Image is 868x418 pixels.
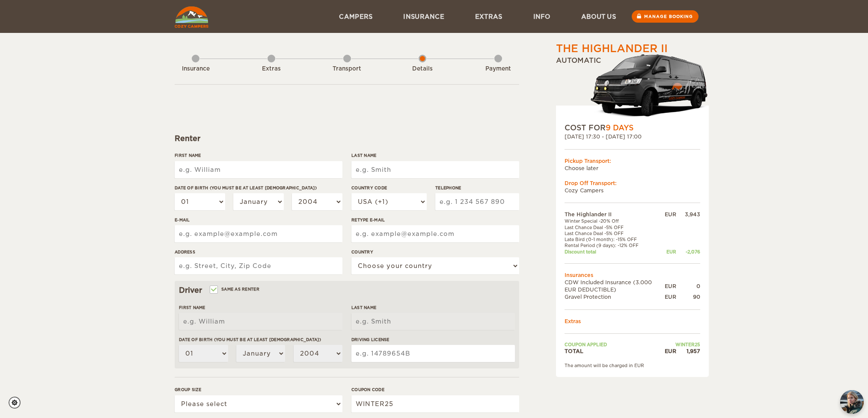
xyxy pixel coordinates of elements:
td: Discount total [565,249,665,255]
div: The Highlander II [556,41,668,56]
div: [DATE] 17:30 - [DATE] 17:00 [565,133,700,140]
label: Driving License [351,336,515,343]
input: e.g. Smith [351,161,519,178]
td: CDW Included Insurance (3.000 EUR DEDUCTIBLE) [565,279,665,293]
button: chat-button [840,390,864,414]
label: Date of birth (You must be at least [DEMOGRAPHIC_DATA]) [179,336,342,343]
td: Winter Special -20% Off [565,218,665,224]
a: Manage booking [632,10,699,23]
div: Renter [175,133,519,144]
label: Last Name [351,152,519,159]
input: e.g. William [175,161,342,178]
label: Retype E-mail [351,217,519,223]
td: Insurances [565,271,700,279]
td: Rental Period (9 days): -12% OFF [565,242,665,248]
div: EUR [665,347,676,355]
a: Cookie settings [9,397,26,409]
div: The amount will be charged in EUR [565,362,700,368]
div: 90 [676,293,700,300]
td: Gravel Protection [565,293,665,300]
label: First Name [175,152,342,159]
td: Extras [565,318,700,325]
label: Country [351,249,519,255]
input: e.g. 14789654B [351,345,515,362]
div: Details [399,65,446,73]
img: stor-langur-223.png [590,49,709,123]
input: e.g. William [179,313,342,330]
div: 1,957 [676,347,700,355]
td: Last Chance Deal -5% OFF [565,230,665,236]
td: TOTAL [565,347,665,355]
div: EUR [665,283,676,290]
div: Extras [248,65,295,73]
label: Same as renter [211,285,259,293]
div: Driver [179,285,515,295]
label: Telephone [435,185,519,191]
span: 9 Days [606,124,633,132]
div: Drop Off Transport: [565,180,700,187]
div: Insurance [172,65,219,73]
input: e.g. Street, City, Zip Code [175,257,342,274]
td: Cozy Campers [565,187,700,194]
div: 0 [676,283,700,290]
div: Transport [324,65,371,73]
div: EUR [665,249,676,255]
td: Late Bird (0-1 month): -15% OFF [565,236,665,242]
label: Date of birth (You must be at least [DEMOGRAPHIC_DATA]) [175,185,342,191]
td: Last Chance Deal -5% OFF [565,224,665,230]
label: Coupon code [351,386,519,393]
label: E-mail [175,217,342,223]
div: COST FOR [565,123,700,133]
label: Address [175,249,342,255]
div: EUR [665,293,676,300]
input: Same as renter [211,288,216,293]
td: Coupon applied [565,341,665,347]
div: Payment [475,65,522,73]
input: e.g. 1 234 567 890 [435,193,519,210]
div: EUR [665,211,676,218]
div: -2,076 [676,249,700,255]
td: WINTER25 [665,341,700,347]
img: Freyja at Cozy Campers [840,390,864,414]
label: Group size [175,386,342,393]
td: The Highlander II [565,211,665,218]
img: Cozy Campers [175,6,208,28]
label: Country Code [351,185,427,191]
div: Automatic [556,56,709,123]
input: e.g. Smith [351,313,515,330]
label: First Name [179,304,342,311]
div: 3,943 [676,211,700,218]
div: Pickup Transport: [565,157,700,165]
td: Choose later [565,165,700,172]
input: e.g. example@example.com [351,225,519,242]
input: e.g. example@example.com [175,225,342,242]
label: Last Name [351,304,515,311]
